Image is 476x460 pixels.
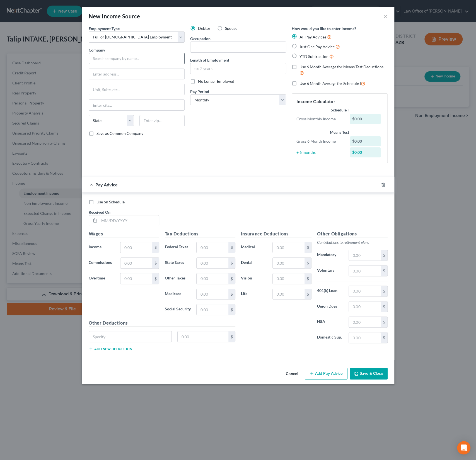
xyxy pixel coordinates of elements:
[162,257,194,269] label: State Taxes
[197,304,228,315] input: 0.00
[190,36,211,42] label: Occupation
[305,242,311,253] div: $
[162,242,194,253] label: Federal Taxes
[120,273,152,284] input: 0.00
[349,286,380,296] input: 0.00
[139,115,185,126] input: Enter zip...
[165,230,235,237] h5: Tax Deductions
[89,12,140,20] div: New Income Source
[86,257,118,269] label: Commissions
[314,250,346,261] label: Mandatory
[317,240,388,245] p: Contributions to retirement plans
[228,242,235,253] div: $
[294,116,347,122] div: Gross Monthly Income
[152,273,159,284] div: $
[228,273,235,284] div: $
[294,138,347,144] div: Gross 6 Month Income
[225,26,237,31] span: Spouse
[296,107,383,113] div: Schedule I
[349,250,380,261] input: 0.00
[299,64,383,69] span: Use 6 Month Average for Means Test Deductions
[197,289,228,300] input: 0.00
[197,258,228,268] input: 0.00
[96,131,143,136] span: Save as Common Company
[305,368,347,379] button: Add Pay Advice
[198,26,211,31] span: Debtor
[238,289,270,300] label: Life
[381,266,387,276] div: $
[238,273,270,284] label: Vision
[314,286,346,297] label: 401(k) Loan
[162,273,194,284] label: Other Taxes
[314,265,346,276] label: Voluntary
[296,98,383,105] h5: Income Calculator
[95,182,118,187] span: Pay Advice
[197,273,228,284] input: 0.00
[350,114,381,124] div: $0.00
[349,317,380,327] input: 0.00
[89,48,105,52] span: Company
[120,258,152,268] input: 0.00
[314,332,346,343] label: Domestic Sup.
[381,286,387,296] div: $
[89,53,185,64] input: Search company by name...
[350,368,388,379] button: Save & Close
[89,210,110,215] span: Received On
[299,44,335,49] span: Just One Pay Advice
[350,136,381,146] div: $0.00
[350,147,381,157] div: $0.00
[241,230,311,237] h5: Insurance Deductions
[314,317,346,328] label: HSA
[89,26,120,31] span: Employment Type
[89,244,102,249] span: Income
[152,258,159,268] div: $
[190,42,286,52] input: --
[349,332,380,343] input: 0.00
[89,230,159,237] h5: Wages
[89,84,184,95] input: Unit, Suite, etc...
[296,130,383,135] div: Means Test
[238,242,270,253] label: Medical
[299,54,328,59] span: YTD Subtraction
[89,320,235,327] h5: Other Deductions
[190,89,209,94] span: Pay Period
[281,368,303,379] button: Cancel
[89,331,172,342] input: Specify...
[228,304,235,315] div: $
[299,35,326,39] span: All Pay Advices
[299,81,361,86] span: Use 6 Month Average for Schedule I
[228,289,235,300] div: $
[273,258,304,268] input: 0.00
[198,79,234,84] span: No Longer Employed
[89,69,184,79] input: Enter address...
[86,273,118,284] label: Overtime
[273,242,304,253] input: 0.00
[99,215,159,226] input: MM/DD/YYYY
[152,242,159,253] div: $
[294,150,347,155] div: ÷ 6 months
[120,242,152,253] input: 0.00
[89,100,184,110] input: Enter city...
[228,331,235,342] div: $
[381,317,387,327] div: $
[305,258,311,268] div: $
[292,26,356,31] label: How would you like to enter income?
[238,257,270,269] label: Dental
[197,242,228,253] input: 0.00
[305,289,311,300] div: $
[317,230,388,237] h5: Other Obligations
[349,301,380,312] input: 0.00
[162,289,194,300] label: Medicare
[273,289,304,300] input: 0.00
[305,273,311,284] div: $
[89,347,132,351] button: Add new deduction
[162,304,194,315] label: Social Security
[457,441,470,454] div: Open Intercom Messenger
[190,57,229,63] label: Length of Employment
[96,199,127,204] span: Use on Schedule I
[190,63,286,74] input: ex: 2 years
[314,301,346,312] label: Union Dues
[381,250,387,261] div: $
[384,13,388,20] button: ×
[178,331,228,342] input: 0.00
